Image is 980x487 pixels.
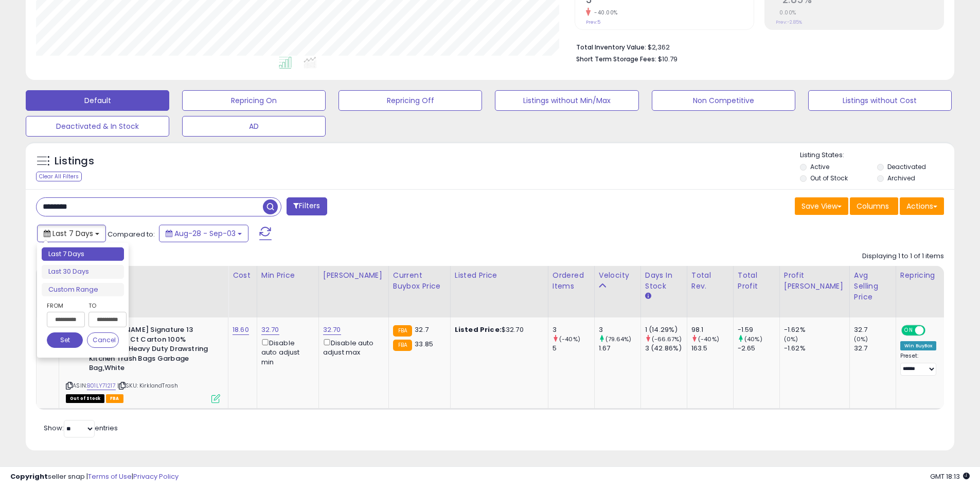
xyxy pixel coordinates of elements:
div: 1.67 [599,344,640,353]
a: 32.70 [323,325,341,335]
button: Actions [900,197,944,215]
div: seller snap | | [10,472,179,482]
label: Out of Stock [810,174,848,182]
div: -1.62% [784,325,849,334]
div: Win BuyBox [900,341,937,350]
small: (40%) [744,335,762,343]
small: Prev: -2.85% [776,19,802,25]
div: Current Buybox Price [393,270,446,292]
h5: Listings [55,154,94,169]
button: Listings without Min/Max [495,90,638,111]
button: Listings without Cost [808,90,952,111]
small: (0%) [854,335,868,343]
div: 32.7 [854,344,896,353]
div: 3 (42.86%) [645,344,687,353]
li: Last 30 Days [42,265,124,279]
span: Aug-28 - Sep-03 [174,228,236,239]
button: AD [182,116,326,137]
label: To [88,300,119,311]
small: Prev: 5 [586,19,600,25]
a: 18.60 [233,325,249,335]
div: -1.62% [784,344,849,353]
li: Custom Range [42,283,124,297]
span: ON [902,326,915,335]
div: ASIN: [66,325,220,401]
li: Last 7 Days [42,247,124,261]
small: (-66.67%) [652,335,682,343]
div: Title [63,270,224,281]
div: Disable auto adjust min [261,337,311,367]
span: Last 7 Days [52,228,93,239]
button: Columns [850,197,898,215]
div: Min Price [261,270,314,281]
div: Profit [PERSON_NAME] [784,270,845,292]
div: Clear All Filters [36,172,82,181]
label: Active [810,162,829,171]
div: $32.70 [455,325,540,334]
span: Show: entries [44,423,118,433]
span: | SKU: KirklandTrash [117,381,178,390]
button: Aug-28 - Sep-03 [159,225,248,242]
small: Days In Stock. [645,292,651,301]
a: Privacy Policy [133,472,179,481]
div: 3 [599,325,640,334]
div: Velocity [599,270,636,281]
button: Save View [795,197,848,215]
span: 2025-09-11 18:13 GMT [930,472,970,481]
b: [PERSON_NAME] Signature 13 Gallon 200 Ct Carton 100% recyclable Heavy Duty Drawstring Kitchen Tra... [89,325,214,376]
small: FBA [393,325,412,337]
p: Listing States: [800,150,954,160]
button: Repricing Off [338,90,482,111]
label: From [47,300,83,311]
strong: Copyright [10,472,48,481]
span: OFF [924,326,940,335]
div: [PERSON_NAME] [323,270,384,281]
button: Set [47,332,83,348]
div: 163.5 [691,344,733,353]
div: Preset: [900,352,937,376]
span: 32.7 [415,325,429,334]
div: Listed Price [455,270,544,281]
div: Total Profit [738,270,775,292]
div: 32.7 [854,325,896,334]
div: Displaying 1 to 1 of 1 items [862,251,944,261]
div: 3 [553,325,594,334]
small: (79.64%) [605,335,631,343]
button: Filters [287,197,327,215]
a: B01LY71217 [87,381,116,390]
div: Avg Selling Price [854,270,892,303]
div: Days In Stock [645,270,683,292]
div: -1.59 [738,325,779,334]
small: (0%) [784,335,798,343]
li: $2,362 [576,40,936,53]
small: (-40%) [559,335,580,343]
span: All listings that are currently out of stock and unavailable for purchase on Amazon [66,394,104,403]
button: Default [26,90,169,111]
span: FBA [106,394,123,403]
span: $10.79 [658,54,678,64]
label: Archived [887,174,915,182]
div: 1 (14.29%) [645,325,687,334]
small: -40.00% [591,9,618,16]
b: Short Term Storage Fees: [576,55,656,63]
label: Deactivated [887,162,926,171]
div: -2.65 [738,344,779,353]
small: FBA [393,340,412,351]
button: Deactivated & In Stock [26,116,169,137]
div: Disable auto adjust max [323,337,381,357]
button: Non Competitive [652,90,795,111]
button: Repricing On [182,90,326,111]
a: 32.70 [261,325,279,335]
b: Total Inventory Value: [576,43,646,52]
div: 98.1 [691,325,733,334]
div: 5 [553,344,594,353]
b: Listed Price: [455,325,502,334]
span: 33.85 [415,339,433,349]
div: Repricing [900,270,940,281]
a: Terms of Use [88,472,132,481]
div: Total Rev. [691,270,729,292]
div: Ordered Items [553,270,590,292]
span: Columns [857,201,889,211]
span: Compared to: [108,229,155,239]
div: Cost [233,270,253,281]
